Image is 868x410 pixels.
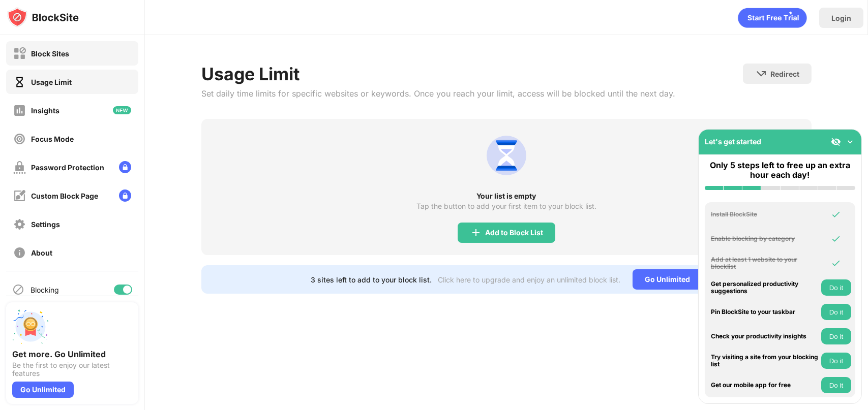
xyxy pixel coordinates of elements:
[831,14,851,22] div: Login
[831,258,841,268] img: omni-check.svg
[201,88,675,99] div: Set daily time limits for specific websites or keywords. Once you reach your limit, access will b...
[705,161,855,180] div: Only 5 steps left to free up an extra hour each day!
[12,361,132,377] div: Be the first to enjoy our latest features
[13,190,26,202] img: customize-block-page-off.svg
[31,135,74,143] div: Focus Mode
[7,7,79,27] img: logo-blocksite.svg
[821,353,851,369] button: Do it
[31,220,60,229] div: Settings
[485,229,543,237] div: Add to Block List
[13,104,26,117] img: insights-off.svg
[711,280,819,295] div: Get personalized productivity suggestions
[831,209,841,219] img: omni-check.svg
[711,333,819,340] div: Check your productivity insights
[31,286,59,294] div: Blocking
[12,349,132,359] div: Get more. Go Unlimited
[821,328,851,344] button: Do it
[770,70,799,78] div: Redirect
[201,64,675,84] div: Usage Limit
[119,190,131,202] img: lock-menu.svg
[482,131,531,180] img: usage-limit.svg
[633,269,702,290] div: Go Unlimited
[416,202,596,210] div: Tap the button to add your first item to your block list.
[13,161,26,174] img: password-protection-off.svg
[13,47,26,60] img: block-off.svg
[438,275,620,284] div: Click here to upgrade and enjoy an unlimited block list.
[311,275,432,284] div: 3 sites left to add to your block list.
[31,163,104,172] div: Password Protection
[12,308,49,345] img: push-unlimited.svg
[12,283,24,296] img: blocking-icon.svg
[13,246,26,259] img: about-off.svg
[711,211,819,218] div: Install BlockSite
[119,161,131,173] img: lock-menu.svg
[821,304,851,320] button: Do it
[711,354,819,368] div: Try visiting a site from your blocking list
[711,235,819,242] div: Enable blocking by category
[831,234,841,244] img: omni-check.svg
[821,279,851,296] button: Do it
[31,49,69,58] div: Block Sites
[845,137,855,147] img: omni-setup-toggle.svg
[201,192,812,200] div: Your list is empty
[13,76,26,88] img: time-usage-on.svg
[113,106,131,114] img: new-icon.svg
[13,218,26,231] img: settings-off.svg
[12,382,74,398] div: Go Unlimited
[711,308,819,316] div: Pin BlockSite to your taskbar
[31,192,98,200] div: Custom Block Page
[31,106,59,115] div: Insights
[31,248,52,257] div: About
[711,256,819,271] div: Add at least 1 website to your blocklist
[13,133,26,145] img: focus-off.svg
[831,137,841,147] img: eye-not-visible.svg
[711,382,819,389] div: Get our mobile app for free
[705,137,761,146] div: Let's get started
[821,377,851,393] button: Do it
[31,78,72,86] div: Usage Limit
[738,8,807,28] div: animation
